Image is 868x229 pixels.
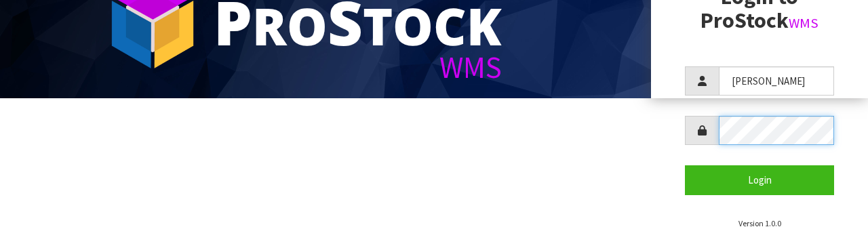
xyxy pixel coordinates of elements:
[789,14,818,32] small: WMS
[738,218,781,228] small: Version 1.0.0
[719,66,834,96] input: Username
[214,52,502,83] div: WMS
[685,165,834,194] button: Login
